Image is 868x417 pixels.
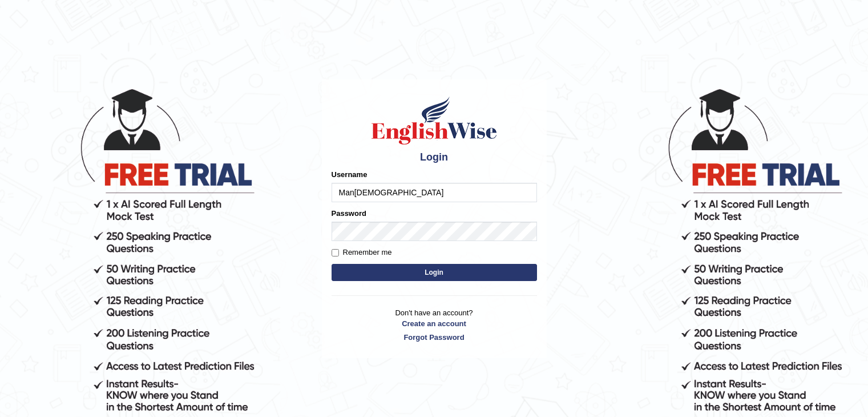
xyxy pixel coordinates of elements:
[332,249,339,256] input: Remember me
[332,318,537,329] a: Create an account
[332,247,392,258] label: Remember me
[369,95,499,146] img: Logo of English Wise sign in for intelligent practice with AI
[332,332,537,343] a: Forgot Password
[332,264,537,281] button: Login
[332,169,368,180] label: Username
[332,152,537,163] h4: Login
[332,307,537,343] p: Don't have an account?
[332,208,366,219] label: Password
